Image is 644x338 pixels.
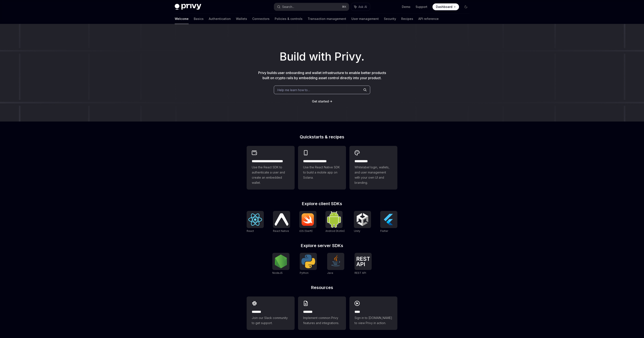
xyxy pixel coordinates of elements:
span: Help me learn how to… [277,88,310,92]
span: Sign in to [DOMAIN_NAME] to view Privy in action. [355,315,392,326]
h2: Explore client SDKs [247,202,397,206]
a: Authentication [209,14,231,24]
span: React [247,229,254,233]
span: Implement common Privy features and integrations. [303,315,341,326]
a: **** **** **** ***Use the React Native SDK to build a mobile app on Solana. [298,146,346,190]
button: Search...⌘K [274,3,349,11]
a: NodeJSNodeJS [272,253,289,275]
img: Unity [356,213,369,226]
a: **** *****Whitelabel login, wallets, and user management with your own UI and branding. [349,146,397,190]
img: dark logo [175,4,201,10]
a: PythonPython [300,253,317,275]
a: Transaction management [308,14,346,24]
a: REST APIREST API [355,253,372,275]
a: Wallets [236,14,247,24]
a: Policies & controls [275,14,303,24]
span: Use the React SDK to authenticate a user and create an embedded wallet. [252,165,289,185]
a: User management [351,14,379,24]
span: Use the React Native SDK to build a mobile app on Solana. [303,165,341,180]
span: Whitelabel login, wallets, and user management with your own UI and branding. [355,165,392,185]
img: iOS (Swift) [301,213,315,226]
a: Security [384,14,396,24]
h1: Build with Privy. [7,48,637,65]
span: Dashboard [436,5,452,9]
h2: Resources [247,285,397,290]
a: API reference [418,14,439,24]
span: Java [327,271,333,274]
span: Flutter [380,229,388,233]
img: React [248,213,262,226]
span: Android (Kotlin) [325,229,345,233]
a: iOS (Swift)iOS (Swift) [299,211,316,233]
a: UnityUnity [354,211,371,233]
img: Java [329,255,343,268]
span: Unity [354,229,360,233]
a: Android (Kotlin)Android (Kotlin) [325,211,345,233]
img: NodeJS [274,255,288,268]
span: ⌘ K [342,5,346,9]
a: Dashboard [432,3,459,10]
span: Python [300,271,309,274]
a: React NativeReact Native [273,211,290,233]
span: Join our Slack community to get support. [252,315,289,326]
button: Ask AI [351,3,370,11]
span: NodeJS [272,271,283,274]
button: Toggle dark mode [462,3,469,10]
a: Recipes [401,14,413,24]
a: Demo [402,5,410,9]
a: ReactReact [247,211,264,233]
span: REST API [355,271,366,274]
a: Support [416,5,427,9]
a: Basics [194,14,204,24]
img: REST API [356,257,370,266]
img: Android (Kotlin) [327,211,341,227]
a: ****Sign in to [DOMAIN_NAME] to view Privy in action. [349,296,397,330]
h2: Quickstarts & recipes [247,135,397,139]
div: Search... [282,4,294,9]
span: React Native [273,229,289,233]
span: Ask AI [358,5,367,9]
span: Privy builds user onboarding and wallet infrastructure to enable better products built on crypto ... [258,71,386,80]
a: **** **Implement common Privy features and integrations. [298,296,346,330]
a: **** **Join our Slack community to get support. [247,296,295,330]
a: JavaJava [327,253,344,275]
span: iOS (Swift) [299,229,313,233]
span: Get started [312,99,329,103]
img: Python [301,255,315,268]
a: Connectors [252,14,270,24]
img: Flutter [382,213,396,226]
a: Get started [312,99,329,104]
img: React Native [275,213,288,225]
a: FlutterFlutter [380,211,397,233]
h2: Explore server SDKs [247,243,397,248]
a: Welcome [175,14,189,24]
